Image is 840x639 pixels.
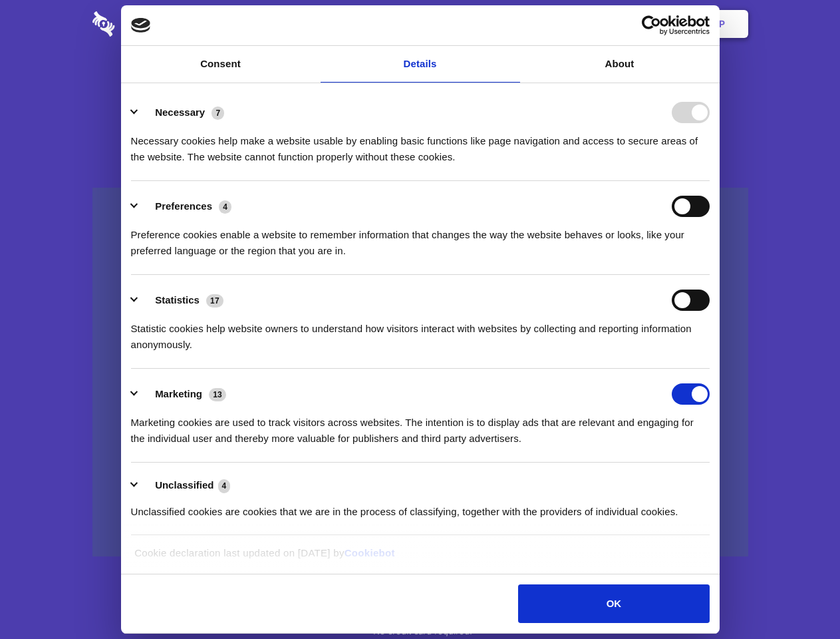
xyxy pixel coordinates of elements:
a: Wistia video thumbnail [92,188,748,557]
button: Unclassified (4) [131,477,239,494]
span: 4 [219,200,231,214]
button: Necessary (7) [131,102,233,123]
label: Marketing [155,388,202,399]
h1: Eliminate Slack Data Loss. [92,60,748,108]
span: 17 [206,294,223,308]
button: Marketing (13) [131,383,235,405]
div: Marketing cookies are used to track visitors across websites. The intention is to display ads tha... [131,405,710,447]
div: Statistic cookies help website owners to understand how visitors interact with websites by collec... [131,311,710,353]
a: Contact [539,3,601,45]
iframe: Drift Widget Chat Controller [773,572,824,623]
img: logo-wordmark-white-trans-d4663122ce5f474addd5e946df7df03e33cb6a1c49d2221995e7729f52c070b2.svg [92,11,206,37]
div: Cookie declaration last updated on [DATE] by [124,545,716,571]
img: logo [131,18,151,33]
a: About [520,46,720,83]
button: OK [518,584,709,623]
a: Login [603,3,661,45]
label: Statistics [155,294,200,306]
span: 13 [209,388,226,401]
button: Statistics (17) [131,290,232,311]
a: Details [321,46,520,83]
h4: Auto-redaction of sensitive data, encrypted data sharing and self-destructing private chats. Shar... [92,121,748,165]
label: Preferences [155,200,212,212]
button: Preferences (4) [131,196,240,217]
a: Cookiebot [345,547,395,558]
div: Preference cookies enable a website to remember information that changes the way the website beha... [131,217,710,259]
span: 4 [218,479,231,493]
a: Pricing [390,3,448,45]
span: 7 [211,106,224,120]
div: Necessary cookies help make a website usable by enabling basic functions like page navigation and... [131,123,710,165]
a: Usercentrics Cookiebot - opens in a new window [593,15,710,35]
a: Consent [121,46,321,83]
div: Unclassified cookies are cookies that we are in the process of classifying, together with the pro... [131,494,710,520]
label: Necessary [155,106,205,118]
